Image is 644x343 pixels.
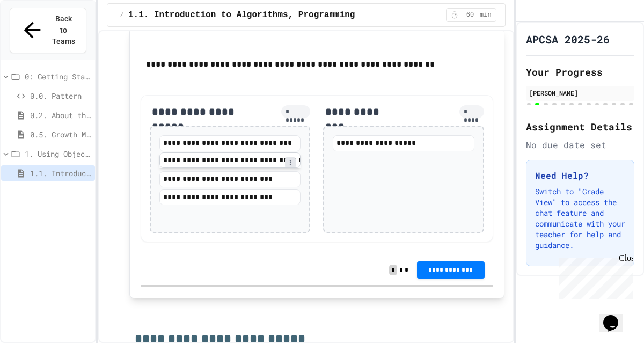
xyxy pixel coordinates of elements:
h3: Need Help? [535,169,625,182]
h2: Your Progress [526,64,634,79]
span: 0.0. Pattern [30,90,91,101]
span: 60 [462,11,479,19]
span: 0.2. About the AP CSA Exam [30,110,91,121]
span: / [120,11,124,19]
span: Back to Teams [51,13,76,47]
button: Back to Teams [10,8,86,53]
iframe: chat widget [555,253,633,299]
span: min [480,11,492,19]
iframe: chat widget [599,300,633,332]
div: No due date set [526,138,634,151]
div: Chat with us now!Close [4,4,74,68]
span: 1.1. Introduction to Algorithms, Programming, and Compilers [128,9,433,21]
p: Switch to "Grade View" to access the chat feature and communicate with your teacher for help and ... [535,186,625,251]
h1: APCSA 2025-26 [526,32,610,47]
span: 1.1. Introduction to Algorithms, Programming, and Compilers [30,167,91,179]
span: 0.5. Growth Mindset [30,129,91,140]
span: 1. Using Objects and Methods [25,148,91,159]
div: [PERSON_NAME] [529,88,631,98]
h2: Assignment Details [526,119,634,134]
span: 0: Getting Started [25,71,91,82]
